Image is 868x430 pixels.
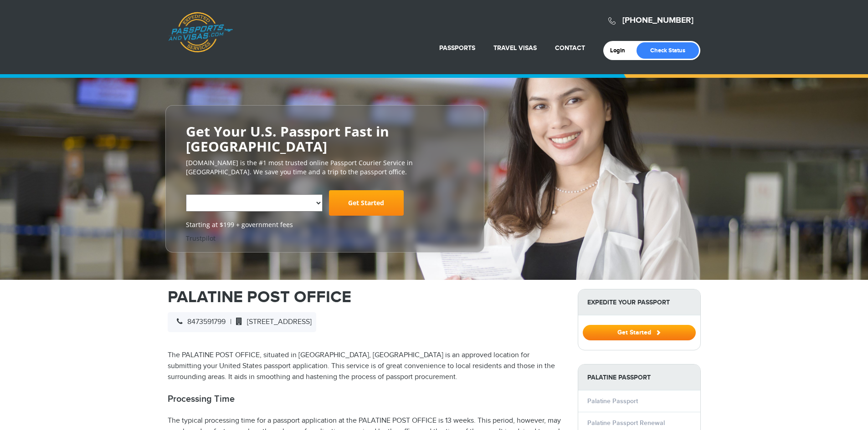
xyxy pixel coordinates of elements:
a: Palatine Passport [587,397,638,405]
h1: PALATINE POST OFFICE [168,289,564,305]
h2: Processing Time [168,394,564,405]
a: Check Status [637,42,699,59]
strong: Palatine Passport [578,364,700,390]
a: [PHONE_NUMBER] [622,15,693,25]
a: Login [610,47,632,54]
button: Get Started [583,325,696,340]
a: Travel Visas [493,44,537,52]
a: Get Started [583,329,696,336]
strong: Expedite Your Passport [578,289,700,315]
span: 8473591799 [172,318,226,326]
span: [STREET_ADDRESS] [231,318,312,326]
div: | [168,312,316,332]
a: Passports & [DOMAIN_NAME] [168,12,233,53]
a: Trustpilot [186,234,216,243]
h2: Get Your U.S. Passport Fast in [GEOGRAPHIC_DATA] [186,124,464,154]
p: [DOMAIN_NAME] is the #1 most trusted online Passport Courier Service in [GEOGRAPHIC_DATA]. We sav... [186,158,464,177]
a: Contact [555,44,585,52]
p: The PALATINE POST OFFICE, situated in [GEOGRAPHIC_DATA], [GEOGRAPHIC_DATA] is an approved locatio... [168,350,564,383]
a: Passports [439,44,475,52]
span: Starting at $199 + government fees [186,220,464,229]
a: Palatine Passport Renewal [587,419,665,427]
a: Get Started [329,190,404,216]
